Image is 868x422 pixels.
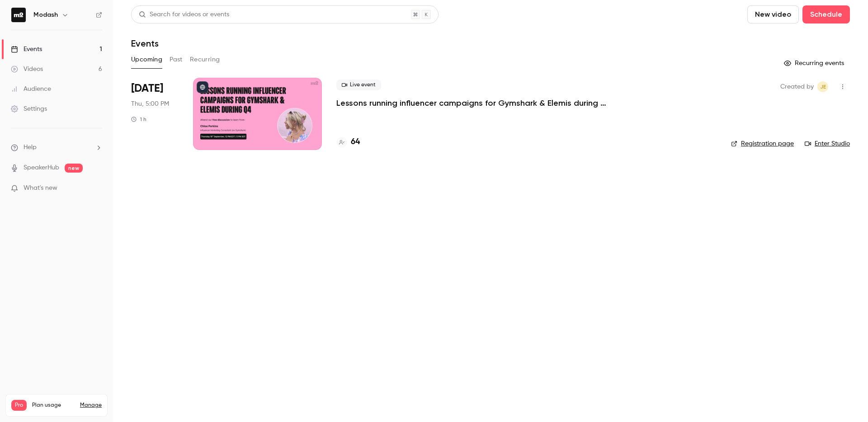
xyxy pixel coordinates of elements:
[24,143,37,152] span: Help
[131,52,162,67] button: Upcoming
[170,52,183,67] button: Past
[131,99,169,108] span: Thu, 5:00 PM
[131,81,163,96] span: [DATE]
[11,45,42,54] div: Events
[336,136,360,148] a: 64
[11,400,27,411] span: Pro
[11,84,51,94] div: Audience
[131,78,179,150] div: Sep 18 Thu, 5:00 PM (Europe/London)
[24,163,59,173] a: SpeakerHub
[33,10,58,19] h6: Modash
[131,38,159,49] h1: Events
[747,5,799,23] button: New video
[817,81,828,92] span: Jack Eaton
[80,402,102,409] a: Manage
[190,52,220,67] button: Recurring
[65,164,83,173] span: new
[336,80,381,90] span: Live event
[805,139,850,148] a: Enter Studio
[802,5,850,23] button: Schedule
[32,402,75,409] span: Plan usage
[351,136,360,148] h4: 64
[820,81,826,92] span: JE
[731,139,794,148] a: Registration page
[131,116,146,123] div: 1 h
[336,98,608,108] a: Lessons running influencer campaigns for Gymshark & Elemis during Q4
[11,104,47,113] div: Settings
[11,65,43,74] div: Videos
[780,56,850,70] button: Recurring events
[11,143,102,152] li: help-dropdown-opener
[11,8,26,22] img: Modash
[24,183,57,193] span: What's new
[780,81,814,92] span: Created by
[139,10,229,19] div: Search for videos or events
